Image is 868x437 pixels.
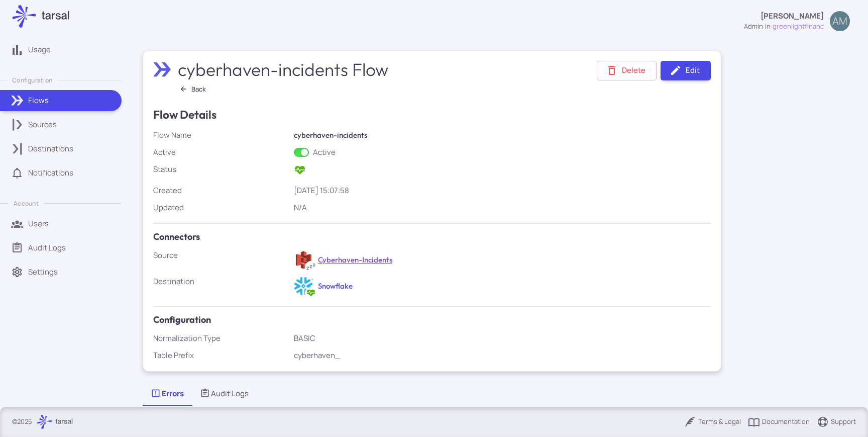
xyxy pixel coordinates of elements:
p: Audit Logs [28,242,66,253]
button: [PERSON_NAME]adminingreenlightfinancAM [738,7,856,36]
span: Active [294,168,306,179]
h6: cyberhaven-incidents [294,130,711,141]
span: greenlightfinanc [773,22,824,32]
div: Status [153,164,290,175]
div: admin [744,22,763,32]
p: Sources [28,119,57,130]
p: cyberhaven_ [294,350,711,361]
div: Source [153,250,290,261]
div: Created [153,185,290,196]
h5: Connectors [153,230,711,244]
p: Notifications [28,167,73,179]
div: Active [153,147,290,158]
div: Flow Name [153,130,290,141]
div: Updated [153,202,290,213]
div: [DATE] 15:07:58 [294,185,711,196]
img: AWS S3 with SQS [294,250,313,270]
a: Terms & Legal [684,416,741,428]
p: Users [28,218,49,229]
p: Configuration [12,76,52,84]
div: Destination [153,276,290,287]
span: in [765,22,771,32]
img: Snowflake [294,277,313,296]
a: Edit [661,61,711,80]
p: Usage [28,44,51,55]
button: Delete [597,61,657,80]
div: Normalization Type [153,333,290,344]
div: Table Prefix [153,350,290,361]
span: Active [313,147,336,158]
p: Account [14,199,38,208]
div: Errors [151,388,184,399]
button: Back [176,82,210,96]
div: Audit Logs [200,388,249,399]
a: Cyberhaven-Incidents [318,255,392,265]
span: AM [832,16,847,26]
a: Documentation [748,416,810,428]
p: Destinations [28,143,73,154]
p: Settings [28,267,58,278]
h5: Configuration [153,313,711,327]
p: [PERSON_NAME] [761,11,824,22]
p: Flows [28,95,49,106]
a: Snowflake [318,281,353,291]
span: Connector is not processing any data [306,261,315,273]
div: Tabs List [143,382,721,406]
span: Active [306,288,315,299]
a: Support [817,416,856,428]
h2: cyberhaven-incidents Flow [178,59,390,80]
div: N/A [294,202,711,213]
p: BASIC [294,333,711,344]
p: © 2025 [12,417,32,427]
h4: Flow Details [153,106,216,124]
